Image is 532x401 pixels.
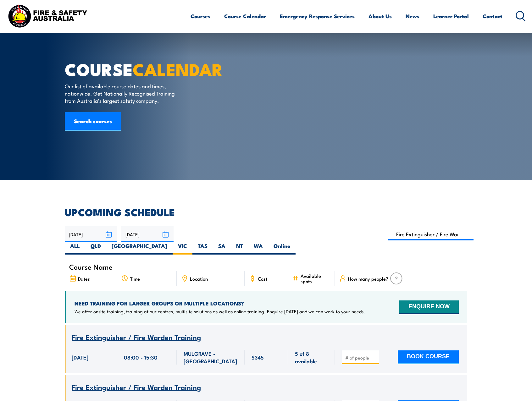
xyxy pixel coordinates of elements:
a: Courses [191,8,210,25]
input: # of people [345,354,377,361]
p: We offer onsite training, training at our centres, multisite solutions as well as online training... [75,308,365,315]
span: $345 [252,354,264,361]
label: TAS [192,242,213,255]
p: Our list of available course dates and times, nationwide. Get Nationally Recognised Training from... [65,82,180,104]
a: Learner Portal [433,8,469,25]
span: 08:00 - 15:30 [124,354,158,361]
span: MULGRAVE - [GEOGRAPHIC_DATA] [184,350,238,365]
span: Fire Extinguisher / Fire Warden Training [72,382,201,392]
span: Time [130,276,140,281]
span: How many people? [348,276,388,281]
a: Fire Extinguisher / Fire Warden Training [72,383,201,391]
button: BOOK COURSE [398,350,459,364]
label: VIC [173,242,192,255]
a: About Us [369,8,392,25]
a: Emergency Response Services [280,8,355,25]
label: NT [231,242,248,255]
input: Search Course [388,228,474,240]
a: News [406,8,419,25]
a: Course Calendar [224,8,266,25]
h2: UPCOMING SCHEDULE [65,207,467,216]
label: SA [213,242,231,255]
label: Online [268,242,296,255]
span: Available spots [301,273,330,284]
span: Course Name [69,264,113,269]
label: WA [248,242,268,255]
label: [GEOGRAPHIC_DATA] [106,242,173,255]
span: Location [190,276,208,281]
a: Contact [483,8,502,25]
input: To date [121,226,173,242]
span: [DATE] [72,354,88,361]
a: Fire Extinguisher / Fire Warden Training [72,333,201,341]
span: 5 of 8 available [295,350,328,365]
label: QLD [85,242,106,255]
span: Cost [258,276,267,281]
span: Dates [78,276,90,281]
strong: CALENDAR [133,56,223,82]
input: From date [65,226,117,242]
span: Fire Extinguisher / Fire Warden Training [72,332,201,342]
button: ENQUIRE NOW [399,300,459,314]
a: Search courses [65,112,121,131]
h1: COURSE [65,62,220,76]
h4: NEED TRAINING FOR LARGER GROUPS OR MULTIPLE LOCATIONS? [75,300,365,307]
label: ALL [65,242,85,255]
